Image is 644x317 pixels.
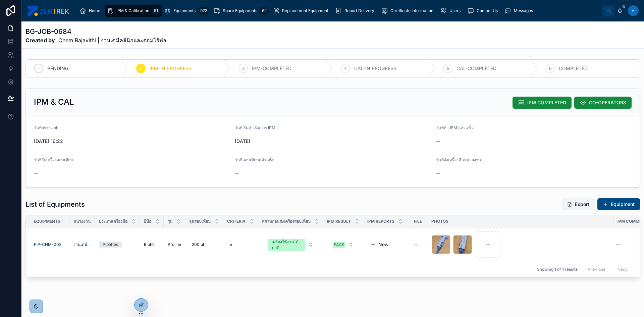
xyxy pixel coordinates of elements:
[344,8,374,13] span: Report Delivery
[344,66,347,71] span: 4
[333,5,379,17] a: Report Delivery
[354,65,396,72] span: CAL-IN PROGRESS
[367,219,394,224] span: Ipm reports
[75,3,602,18] div: scrollable content
[47,65,68,72] span: PENDING
[235,138,430,145] span: [DATE]
[103,242,118,248] div: Pipettes
[262,235,319,254] button: Select Button
[327,239,359,251] button: Select Button
[34,157,73,162] span: วันที่รับเครื่องสอบเทียบ
[34,138,229,145] span: [DATE] 16:22
[465,5,502,17] a: Contact Us
[447,66,449,71] span: 5
[390,8,433,13] span: Certificate Information
[549,66,551,71] span: 6
[34,219,60,224] span: Equipments
[192,242,204,247] span: 200 ul
[282,8,328,13] span: Replacement Equipment
[559,65,588,72] span: COMPLETED
[189,219,211,224] span: จุดสอบเทียบ
[502,5,538,17] a: Messages
[414,242,418,247] span: --
[25,36,166,44] span: : Chem Rajavithi | งานเคมีคลินิกและต่อมไร้ท่อ
[327,219,351,224] span: IPM Result
[589,99,626,106] span: CO-OPERATORS
[150,65,192,72] span: IPM-IN PROGRESS
[227,219,246,224] span: Criteria
[561,198,595,210] button: Export
[25,37,55,44] strong: Created by
[34,125,58,130] span: วันที่สร้าง Job
[414,219,422,224] span: File
[378,241,388,248] span: New
[77,5,105,17] a: Home
[477,8,498,13] span: Contact Us
[436,170,440,177] span: --
[513,97,572,109] button: IPM COMPLETED
[34,97,74,107] h2: IPM & CAL
[252,65,291,72] span: IPM-COMPLETED
[168,219,172,224] span: รุ่น
[198,7,209,15] div: 923
[436,138,440,145] span: --
[370,241,403,248] button: New
[449,8,461,13] span: Users
[379,5,438,17] a: Certificate Information
[574,97,632,109] button: CO-OPERATORS
[223,8,257,13] span: Spare Equipments
[152,7,160,15] div: 51
[597,198,640,210] button: Equipment
[211,5,271,17] a: Spare Equipments62
[514,8,533,13] span: Messages
[438,5,465,17] a: Users
[235,125,275,130] span: วันที่เริ่มดำเนินการ IPM
[168,242,181,247] span: Proline
[230,242,232,247] span: ±
[140,66,142,71] span: 2
[27,5,69,16] img: App logo
[73,242,91,247] a: งานเคมีคลินิกและต่อมไร้ท่อ
[89,8,100,13] span: Home
[235,157,274,162] span: วันที่สอบเทียบแล้วเสร็จ
[25,27,166,36] h1: BG-JOB-0684
[431,219,448,224] span: Photos
[272,239,301,251] div: เครื่องใช้งานได้ปกติ
[144,242,155,247] span: Biohit
[457,65,496,72] span: CAL-COMPLETED
[173,8,196,13] span: Equipments
[34,170,38,177] span: --
[260,7,269,15] div: 62
[436,157,481,162] span: วันที่ส่งเครื่องคืนหน่วยงาน
[262,219,311,224] span: สภาพก่อนส่งเครื่องสอบเทียบ
[436,125,474,130] span: วันที่ทำ IPM แล้วเสร็จ
[105,5,162,17] a: IPM & Calibration51
[242,66,245,71] span: 3
[73,219,91,224] span: หน่วยงาน
[34,242,61,247] a: PIP-CHM-003
[271,5,333,17] a: Replacement Equipment
[527,99,566,106] span: IPM COMPLETED
[144,219,151,224] span: ยี่ห้อ
[616,242,620,247] div: --
[632,8,635,13] span: ท
[25,200,85,209] h1: List of Equipments
[334,242,344,248] div: PASS
[99,219,127,224] span: ประเภทเครื่องมือ
[116,8,149,13] span: IPM & Calibration
[537,267,578,272] span: Showing 1 of 1 results
[162,5,211,17] a: Equipments923
[235,170,239,177] span: --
